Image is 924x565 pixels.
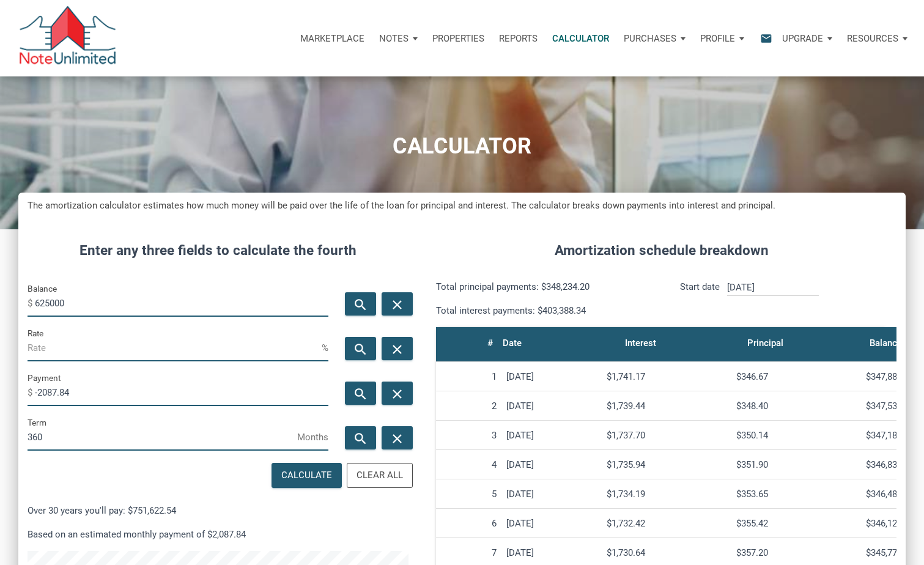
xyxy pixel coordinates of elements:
input: Balance [35,289,328,317]
h4: Amortization schedule breakdown [427,240,896,261]
button: close [382,337,413,360]
p: Total interest payments: $403,388.34 [436,303,652,318]
div: $1,730.64 [607,547,726,558]
button: Clear All [347,463,413,488]
h5: The amortization calculator estimates how much money will be paid over the life of the loan for p... [28,199,896,213]
button: Purchases [616,20,693,57]
div: Calculate [281,468,332,482]
div: [DATE] [506,401,597,412]
div: $1,734.19 [607,489,726,500]
p: Over 30 years you'll pay: $751,622.54 [28,503,408,518]
p: Upgrade [782,33,823,44]
div: $353.65 [736,489,856,500]
div: $355.42 [736,518,856,529]
i: close [390,430,404,446]
button: Calculate [272,463,342,488]
span: $ [28,383,35,402]
p: Properties [432,33,484,44]
p: Profile [700,33,735,44]
div: Interest [625,334,656,352]
div: $348.40 [736,401,856,412]
label: Term [28,415,46,430]
div: Balance [870,334,902,352]
div: [DATE] [506,547,597,558]
i: search [353,386,368,401]
a: Calculator [545,20,616,57]
a: Properties [425,20,492,57]
div: $1,735.94 [607,459,726,470]
div: 2 [441,401,497,412]
div: Principal [747,334,783,352]
input: Payment [35,379,328,406]
p: Reports [499,33,538,44]
div: $1,732.42 [607,518,726,529]
div: 5 [441,489,497,500]
input: Rate [28,334,322,361]
button: email [751,20,775,57]
button: Upgrade [775,20,840,57]
p: Start date [680,279,720,318]
p: Marketplace [300,33,364,44]
h4: Enter any three fields to calculate the fourth [28,240,408,261]
button: Marketplace [293,20,372,57]
div: [DATE] [506,489,597,500]
div: 4 [441,459,497,470]
button: search [345,337,376,360]
p: Notes [379,33,408,44]
div: $346.67 [736,371,856,382]
p: Resources [847,33,898,44]
button: search [345,426,376,449]
i: close [390,386,404,401]
div: 1 [441,371,497,382]
span: $ [28,294,35,313]
i: email [759,31,774,45]
i: search [353,297,368,312]
div: [DATE] [506,430,597,441]
p: Calculator [552,33,609,44]
span: % [322,338,328,358]
div: $351.90 [736,459,856,470]
p: Total principal payments: $348,234.20 [436,279,652,294]
div: # [487,334,493,352]
div: [DATE] [506,371,597,382]
span: Months [297,427,328,447]
div: $1,739.44 [607,401,726,412]
button: Notes [372,20,425,57]
div: Date [503,334,522,352]
div: $350.14 [736,430,856,441]
button: close [382,426,413,449]
p: Purchases [624,33,676,44]
div: $1,737.70 [607,430,726,441]
i: search [353,430,368,446]
div: $357.20 [736,547,856,558]
i: close [390,297,404,312]
label: Payment [28,371,61,385]
input: Term [28,423,297,451]
button: Resources [840,20,915,57]
div: [DATE] [506,459,597,470]
div: 7 [441,547,497,558]
div: 3 [441,430,497,441]
button: close [382,292,413,316]
label: Balance [28,281,57,296]
label: Rate [28,326,43,341]
button: close [382,382,413,405]
div: 6 [441,518,497,529]
i: search [353,341,368,356]
button: search [345,382,376,405]
div: Clear All [357,468,403,482]
button: search [345,292,376,316]
button: Reports [492,20,545,57]
h1: CALCULATOR [9,134,915,159]
img: NoteUnlimited [18,6,117,70]
p: Based on an estimated monthly payment of $2,087.84 [28,527,408,542]
div: [DATE] [506,518,597,529]
div: $1,741.17 [607,371,726,382]
button: Profile [693,20,752,57]
i: close [390,341,404,356]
